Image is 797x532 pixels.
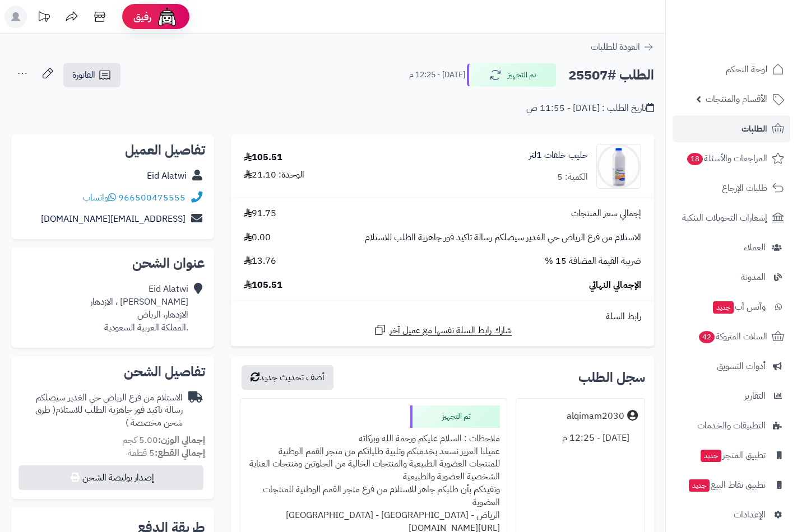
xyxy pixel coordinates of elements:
small: 5.00 كجم [122,433,205,447]
span: تطبيق نقاط البيع [688,477,766,493]
span: وآتس آب [712,299,766,315]
span: لوحة التحكم [726,62,767,77]
img: ai-face.png [156,6,178,28]
span: الإجمالي النهائي [589,279,641,292]
a: المدونة [673,264,790,291]
span: الأقسام والمنتجات [706,91,767,107]
a: التطبيقات والخدمات [673,412,790,439]
div: Eid Alatwi [PERSON_NAME] ، الازدهار الازدهار، الرياض .المملكة العربية السعودية [90,283,188,334]
a: وآتس آبجديد [673,293,790,320]
div: الاستلام من فرع الرياض حي الغدير سيصلكم رسالة تاكيد فور جاهزية الطلب للاستلام [20,391,183,430]
span: جديد [701,450,721,462]
div: رابط السلة [235,310,650,323]
a: العودة للطلبات [591,40,654,54]
a: [EMAIL_ADDRESS][DOMAIN_NAME] [41,212,186,226]
a: تطبيق نقاط البيعجديد [673,472,790,498]
span: التطبيقات والخدمات [697,418,766,433]
small: [DATE] - 12:25 م [409,69,465,81]
a: تطبيق المتجرجديد [673,442,790,469]
a: لوحة التحكم [673,56,790,83]
a: التقارير [673,382,790,409]
span: الإعدادات [734,507,766,522]
a: أدوات التسويق [673,353,790,380]
div: تم التجهيز [410,405,500,428]
span: الطلبات [742,121,767,137]
a: تحديثات المنصة [30,6,58,31]
img: logo-2.png [721,16,786,39]
strong: إجمالي القطع: [155,446,205,460]
a: العملاء [673,234,790,261]
span: جديد [689,479,710,492]
a: Eid Alatwi [147,169,187,183]
span: إجمالي سعر المنتجات [571,207,641,220]
div: الكمية: 5 [557,171,588,184]
h2: تفاصيل العميل [20,143,205,157]
span: جديد [713,301,734,314]
span: العودة للطلبات [591,40,640,54]
span: 91.75 [244,207,276,220]
span: 42 [698,330,715,344]
span: التقارير [744,388,766,404]
a: إشعارات التحويلات البنكية [673,204,790,231]
span: ( طرق شحن مخصصة ) [35,403,183,430]
span: الاستلام من فرع الرياض حي الغدير سيصلكم رسالة تاكيد فور جاهزية الطلب للاستلام [365,231,641,244]
span: المدونة [741,269,766,285]
button: تم التجهيز [467,63,557,87]
a: السلات المتروكة42 [673,323,790,350]
div: [DATE] - 12:25 م [523,427,638,449]
button: أضف تحديث جديد [242,365,333,390]
span: إشعارات التحويلات البنكية [682,210,767,226]
span: شارك رابط السلة نفسها مع عميل آخر [390,324,512,337]
span: العملاء [744,240,766,255]
span: 105.51 [244,279,282,292]
h2: عنوان الشحن [20,256,205,270]
h3: سجل الطلب [578,371,645,384]
a: 966500475555 [118,191,186,204]
strong: إجمالي الوزن: [158,433,205,447]
span: 13.76 [244,255,276,268]
div: الوحدة: 21.10 [244,169,304,181]
span: طلبات الإرجاع [722,180,767,196]
div: alqimam2030 [567,410,624,423]
a: حليب خلفات 1لتر [529,149,588,162]
h2: تفاصيل الشحن [20,365,205,379]
span: المراجعات والأسئلة [686,151,767,166]
a: الطلبات [673,115,790,142]
a: شارك رابط السلة نفسها مع عميل آخر [373,323,512,337]
div: 105.51 [244,151,282,164]
a: الفاتورة [63,63,121,87]
a: الإعدادات [673,501,790,528]
span: الفاتورة [72,68,95,82]
img: 1696968873-27-90x90.jpg [597,144,641,189]
span: ضريبة القيمة المضافة 15 % [545,255,641,268]
button: إصدار بوليصة الشحن [18,465,203,490]
span: رفيق [133,10,151,24]
a: المراجعات والأسئلة18 [673,145,790,172]
span: السلات المتروكة [698,329,767,344]
a: واتساب [83,191,116,204]
small: 5 قطعة [128,446,205,460]
h2: الطلب #25507 [568,64,654,87]
div: تاريخ الطلب : [DATE] - 11:55 ص [526,102,654,115]
span: أدوات التسويق [717,358,766,374]
span: 0.00 [244,231,271,244]
a: طلبات الإرجاع [673,175,790,202]
span: تطبيق المتجر [699,447,766,463]
span: 18 [687,152,703,166]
